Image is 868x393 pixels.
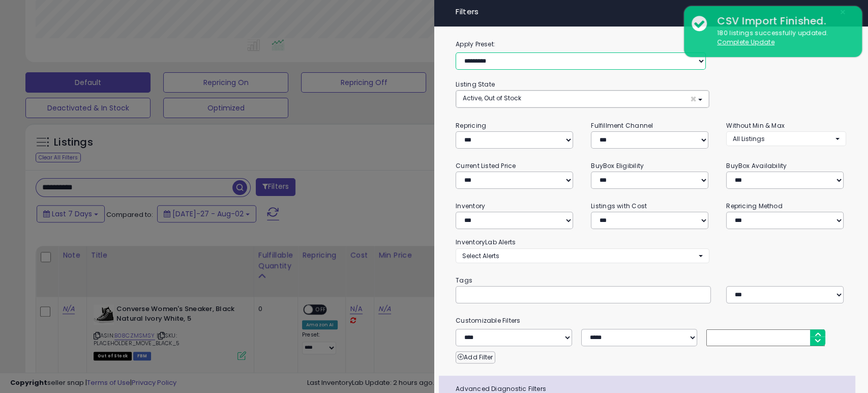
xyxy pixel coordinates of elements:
[456,161,516,170] small: Current Listed Price
[462,251,499,260] span: Select Alerts
[456,8,846,16] h4: Filters
[717,38,774,46] u: Complete Update
[690,94,696,104] span: ×
[591,121,653,130] small: Fulfillment Channel
[709,14,854,29] div: CSV Import Finished.
[456,121,486,130] small: Repricing
[726,161,787,170] small: BuyBox Availability
[733,134,765,143] span: All Listings
[448,39,854,50] label: Apply Preset:
[448,315,854,326] small: Customizable Filters
[456,238,516,246] small: InventoryLab Alerts
[591,161,644,170] small: BuyBox Eligibility
[840,5,846,19] span: ×
[448,275,854,286] small: Tags
[456,351,495,363] button: Add Filter
[709,29,854,47] div: 180 listings successfully updated.
[456,91,709,107] button: Active, Out of Stock ×
[726,131,846,146] button: All Listings
[463,94,521,102] span: Active, Out of Stock
[835,5,850,19] button: ×
[456,248,709,263] button: Select Alerts
[591,202,647,210] small: Listings with Cost
[456,202,485,210] small: Inventory
[726,202,783,210] small: Repricing Method
[456,80,495,89] small: Listing State
[726,121,785,130] small: Without Min & Max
